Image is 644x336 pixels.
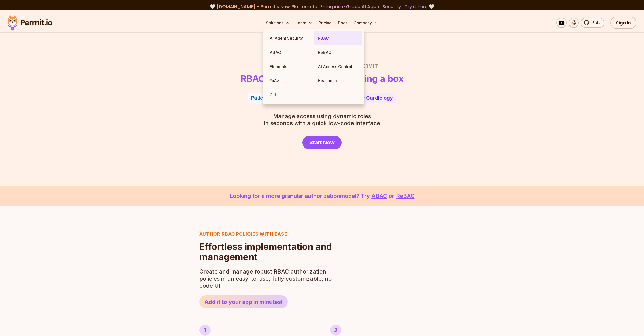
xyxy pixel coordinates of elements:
[264,18,292,28] button: Solutions
[314,45,362,59] a: ReBAC
[199,268,338,289] p: Create and manage robust RBAC authorization policies in an easy-to-use, fully customizable, no-co...
[610,17,636,29] a: Sign In
[264,113,380,120] span: Manage access using dynamic roles
[217,3,428,10] span: [DOMAIN_NAME] - Permit's New Platform for Enterprise-Grade AI Agent Security |
[199,230,338,238] h3: Author RBAC POLICIES with EASE
[145,62,499,70] h2: Role Based Access Control
[371,193,387,199] a: ABAC
[302,136,342,149] a: Start Now
[396,193,415,199] a: ReBAC
[265,45,314,59] a: ABAC
[265,31,314,45] a: AI Agent Security
[336,18,349,28] a: Docs
[12,192,632,200] p: Looking for a more granular authorization model? Try or
[199,242,338,262] h2: Effortless implementation and management
[581,18,604,28] a: 5.4k
[309,139,335,146] span: Start Now
[314,74,362,88] a: Healthcare
[294,18,315,28] button: Learn
[314,59,362,74] a: AI Access Control
[199,295,288,308] a: Add it to your app in minutes!
[405,3,428,10] a: Try it here
[265,88,314,102] a: CLI
[314,31,362,45] a: RBAC
[359,94,393,101] div: By Cardiology
[5,14,55,31] img: Permit logo
[317,18,334,28] a: Pricing
[589,20,601,26] span: 5.4k
[330,325,341,336] div: 2
[265,74,314,88] a: FoAz
[251,94,268,101] div: Patient
[264,113,380,127] p: in seconds with a quick low-code interface
[265,59,314,74] a: Elements
[241,74,404,84] h1: RBAC now as easy as checking a box
[12,3,632,10] div: 🤍 🤍
[199,325,211,336] div: 1
[351,18,380,28] button: Company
